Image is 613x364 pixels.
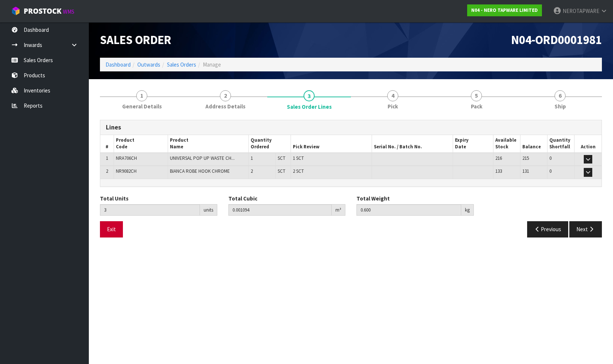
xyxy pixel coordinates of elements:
[100,114,602,243] span: Sales Order Lines
[471,102,482,110] span: Pack
[200,204,217,216] div: units
[520,135,547,153] th: Balance
[114,135,168,153] th: Product Code
[249,135,291,153] th: Quantity Ordered
[356,195,390,202] label: Total Weight
[575,135,602,153] th: Action
[100,221,123,237] button: Exit
[304,90,315,101] span: 3
[167,61,196,68] a: Sales Orders
[105,61,131,68] a: Dashboard
[547,135,575,153] th: Quantity Shortfall
[100,135,114,153] th: #
[203,61,221,68] span: Manage
[522,155,529,161] span: 215
[471,90,482,101] span: 5
[549,155,552,161] span: 0
[278,155,285,161] span: SCT
[106,168,108,174] span: 2
[332,204,345,216] div: m³
[293,168,304,174] span: 2 SCT
[461,204,474,216] div: kg
[251,168,253,174] span: 2
[278,168,285,174] span: SCT
[100,32,171,47] span: Sales Order
[24,6,61,16] span: ProStock
[549,168,552,174] span: 0
[287,103,332,111] span: Sales Order Lines
[106,155,108,161] span: 1
[220,90,231,101] span: 2
[563,7,599,14] span: NEROTAPWARE
[527,221,569,237] button: Previous
[63,8,74,15] small: WMS
[106,124,596,131] h3: Lines
[495,155,502,161] span: 216
[168,135,249,153] th: Product Name
[293,155,304,161] span: 1 SCT
[372,135,453,153] th: Serial No. / Batch No.
[555,102,566,110] span: Ship
[228,204,332,216] input: Total Cubic
[495,168,502,174] span: 133
[136,90,147,101] span: 1
[522,168,529,174] span: 131
[116,155,137,161] span: NRA706CH
[453,135,493,153] th: Expiry Date
[122,102,162,110] span: General Details
[493,135,520,153] th: Available Stock
[388,102,398,110] span: Pick
[387,90,398,101] span: 4
[170,168,230,174] span: BIANCA ROBE HOOK CHROME
[291,135,372,153] th: Pick Review
[100,195,128,202] label: Total Units
[137,61,160,68] a: Outwards
[511,32,602,47] span: N04-ORD0001981
[356,204,461,216] input: Total Weight
[100,204,200,216] input: Total Units
[228,195,257,202] label: Total Cubic
[471,7,538,13] strong: N04 - NERO TAPWARE LIMITED
[170,155,235,161] span: UNIVERSAL POP UP WASTE CH...
[116,168,137,174] span: NR9082CH
[555,90,566,101] span: 6
[569,221,602,237] button: Next
[205,102,245,110] span: Address Details
[251,155,253,161] span: 1
[11,6,20,16] img: cube-alt.png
